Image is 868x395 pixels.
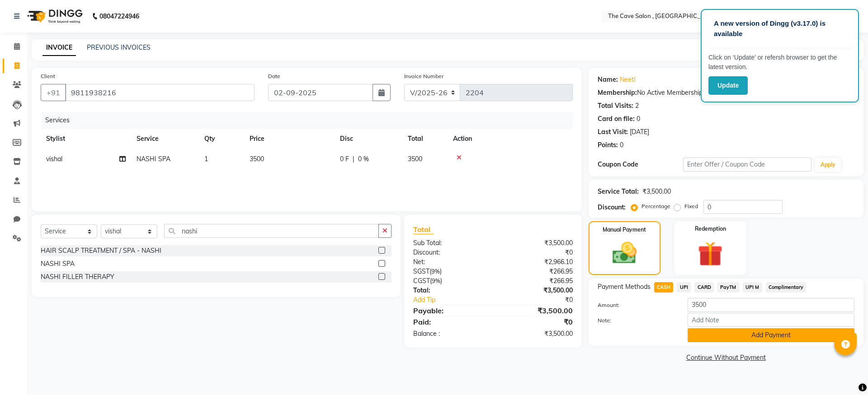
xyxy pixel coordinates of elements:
th: Price [244,129,335,149]
span: 1 [204,155,208,163]
label: Invoice Number [404,72,443,80]
div: Net: [406,257,493,267]
span: Total [413,225,434,234]
p: A new version of Dingg (v3.17.0) is available [714,19,846,39]
div: 0 [637,114,640,124]
div: NASHI SPA [41,259,75,269]
span: UPI [677,282,691,293]
div: Total: [406,286,493,295]
input: Search by Name/Mobile/Email/Code [65,84,255,101]
span: | [353,154,354,164]
div: Last Visit: [598,127,628,137]
span: 9% [431,268,440,275]
span: Complimentary [766,282,807,293]
img: _gift.svg [690,238,731,270]
a: PREVIOUS INVOICES [87,43,151,51]
span: SGST [413,267,429,275]
div: Total Visits: [598,101,633,111]
a: Add Tip [406,295,507,305]
label: Date [268,72,280,80]
img: logo [23,4,85,29]
input: Add Note [688,313,854,327]
div: ₹3,500.00 [493,286,579,295]
label: Client [41,72,55,80]
div: Membership: [598,88,637,98]
button: +91 [41,84,66,101]
input: Amount [688,298,854,312]
button: Update [708,76,748,95]
span: CARD [694,282,714,293]
div: ₹3,500.00 [642,187,671,196]
span: 0 F [340,154,349,164]
span: 0 % [358,154,369,164]
th: Action [448,129,573,149]
div: 2 [635,101,639,111]
div: ₹0 [493,316,579,327]
th: Disc [335,129,402,149]
span: CASH [654,282,674,293]
img: _cash.svg [605,239,644,267]
div: Discount: [598,203,626,212]
div: 0 [620,140,623,150]
div: ( ) [406,276,493,286]
div: Name: [598,75,618,84]
div: ( ) [406,267,493,276]
div: Balance : [406,329,493,339]
a: Neeti [620,75,635,84]
div: Sub Total: [406,238,493,248]
div: HAIR SCALP TREATMENT / SPA - NASHI [41,246,161,256]
div: No Active Membership [598,88,854,98]
th: Service [131,129,199,149]
div: NASHI FILLER THERAPY [41,272,114,282]
button: Apply [815,158,841,172]
div: Coupon Code [598,160,683,169]
div: ₹3,500.00 [493,329,579,339]
div: Services [42,112,580,129]
label: Percentage [642,202,670,210]
span: Payment Methods [598,282,651,292]
span: 3500 [250,155,264,163]
th: Qty [199,129,244,149]
input: Enter Offer / Coupon Code [683,158,811,172]
div: Card on file: [598,114,635,124]
label: Note: [591,316,681,325]
div: ₹0 [493,248,579,257]
span: NASHI SPA [137,155,170,163]
div: ₹3,500.00 [493,305,579,316]
p: Click on ‘Update’ or refersh browser to get the latest version. [708,53,851,72]
span: vishal [46,155,62,163]
div: ₹266.95 [493,267,579,276]
a: INVOICE [42,40,76,56]
label: Fixed [684,202,698,210]
div: Paid: [406,316,493,327]
label: Amount: [591,301,681,309]
div: ₹2,966.10 [493,257,579,267]
div: ₹266.95 [493,276,579,286]
button: Add Payment [688,328,854,342]
label: Manual Payment [603,226,646,234]
span: PayTM [717,282,739,293]
label: Redemption [695,225,726,233]
th: Stylist [41,129,131,149]
span: UPI M [743,282,762,293]
div: ₹3,500.00 [493,238,579,248]
div: Service Total: [598,187,639,196]
span: 3500 [408,155,422,163]
div: Points: [598,140,618,150]
span: CGST [413,277,430,285]
div: Discount: [406,248,493,257]
span: 9% [432,277,440,284]
div: ₹0 [507,295,579,305]
div: [DATE] [630,127,649,137]
div: Payable: [406,305,493,316]
a: Continue Without Payment [590,353,862,362]
b: 08047224946 [99,4,139,29]
th: Total [402,129,448,149]
input: Search or Scan [164,224,379,238]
